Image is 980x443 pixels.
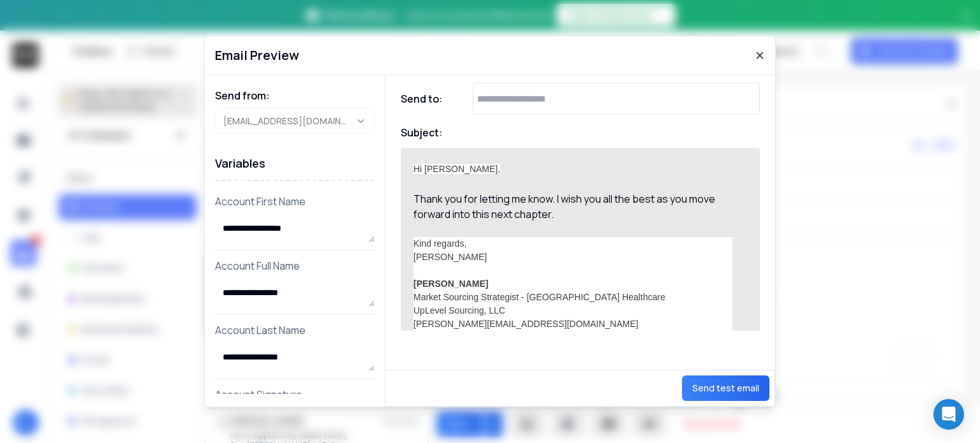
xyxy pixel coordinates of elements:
h1: Send to: [401,91,452,106]
div: Kind regards, [PERSON_NAME] [413,237,732,264]
div: UpLevel Sourcing, LLC [413,304,732,317]
strong: [PERSON_NAME] [413,279,488,289]
button: Send test email [682,375,769,401]
span: Hi [PERSON_NAME], [413,164,500,174]
p: Thank you for letting me know. I wish you all the best as you move forward into this next chapter. [413,191,732,222]
div: Market Sourcing Strategist - [GEOGRAPHIC_DATA] Healthcare [413,291,732,304]
div: [PERSON_NAME][EMAIL_ADDRESS][DOMAIN_NAME] [413,317,732,331]
div: Open Intercom Messenger [933,399,964,430]
h1: Subject: [401,125,443,140]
